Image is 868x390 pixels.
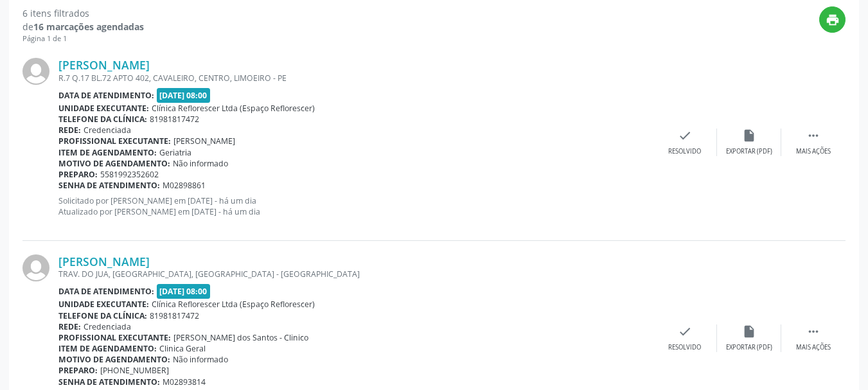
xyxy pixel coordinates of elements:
div: Página 1 de 1 [22,33,144,44]
span: M02893814 [163,377,206,387]
span: Credenciada [84,321,131,332]
i: print [826,13,840,27]
div: Mais ações [796,147,831,156]
span: [DATE] 08:00 [157,284,211,299]
b: Motivo de agendamento: [58,354,170,365]
div: Mais ações [796,343,831,352]
span: Clínica Reflorescer Ltda (Espaço Reflorescer) [152,103,315,114]
p: Solicitado por [PERSON_NAME] em [DATE] - há um dia Atualizado por [PERSON_NAME] em [DATE] - há um... [58,195,653,217]
b: Profissional executante: [58,136,171,146]
b: Unidade executante: [58,299,149,310]
b: Motivo de agendamento: [58,158,170,169]
strong: 16 marcações agendadas [33,21,144,33]
b: Preparo: [58,365,98,376]
span: Não informado [173,354,228,365]
a: [PERSON_NAME] [58,58,150,72]
span: 81981817472 [150,310,199,321]
div: 6 itens filtrados [22,6,144,20]
div: Exportar (PDF) [726,147,772,156]
span: Geriatria [159,147,191,158]
i:  [806,129,820,143]
button: print [819,6,846,33]
b: Rede: [58,321,81,332]
b: Item de agendamento: [58,147,157,158]
span: Não informado [173,158,228,169]
span: [PERSON_NAME] [173,136,235,146]
b: Data de atendimento: [58,90,154,101]
b: Item de agendamento: [58,343,157,354]
div: R.7 Q.17 BL.72 APTO 402, CAVALEIRO, CENTRO, LIMOEIRO - PE [58,73,653,84]
span: [PERSON_NAME] dos Santos - Clinico [173,332,308,343]
b: Senha de atendimento: [58,180,160,191]
b: Unidade executante: [58,103,149,114]
div: de [22,20,144,33]
b: Rede: [58,125,81,136]
b: Senha de atendimento: [58,377,160,387]
b: Data de atendimento: [58,286,154,297]
span: Credenciada [84,125,131,136]
i: check [678,129,692,143]
span: 81981817472 [150,114,199,125]
span: Clínica Reflorescer Ltda (Espaço Reflorescer) [152,299,315,310]
b: Profissional executante: [58,332,171,343]
img: img [22,58,49,85]
div: Exportar (PDF) [726,343,772,352]
a: [PERSON_NAME] [58,254,150,269]
div: Resolvido [668,147,701,156]
div: TRAV. DO JUA, [GEOGRAPHIC_DATA], [GEOGRAPHIC_DATA] - [GEOGRAPHIC_DATA] [58,269,653,279]
i:  [806,324,820,339]
i: insert_drive_file [742,324,756,339]
span: M02898861 [163,180,206,191]
b: Telefone da clínica: [58,114,147,125]
img: img [22,254,49,281]
span: 5581992352602 [100,169,159,180]
span: Clinica Geral [159,343,206,354]
i: insert_drive_file [742,129,756,143]
span: [PHONE_NUMBER] [100,365,169,376]
div: Resolvido [668,343,701,352]
i: check [678,324,692,339]
b: Preparo: [58,169,98,180]
span: [DATE] 08:00 [157,88,211,103]
b: Telefone da clínica: [58,310,147,321]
